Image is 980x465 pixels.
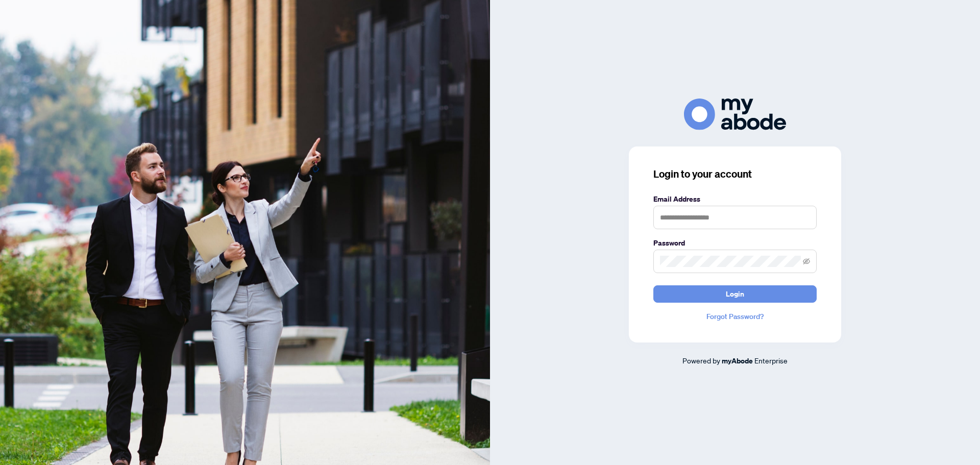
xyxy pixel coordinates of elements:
[653,167,817,181] h3: Login to your account
[726,286,744,302] span: Login
[653,193,817,205] label: Email Address
[653,237,817,249] label: Password
[754,356,788,365] span: Enterprise
[803,258,810,265] span: eye-invisible
[653,311,817,322] a: Forgot Password?
[682,356,720,365] span: Powered by
[722,355,753,366] a: myAbode
[653,285,817,303] button: Login
[684,99,786,130] img: ma-logo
